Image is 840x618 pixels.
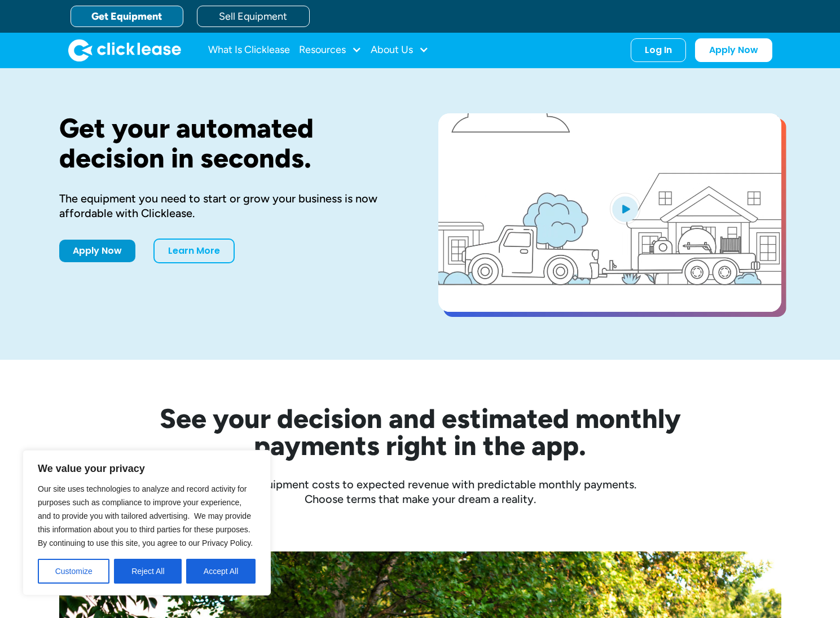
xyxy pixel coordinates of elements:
a: Apply Now [695,38,772,62]
span: Our site uses technologies to analyze and record activity for purposes such as compliance to impr... [38,484,253,548]
a: home [68,39,181,61]
a: open lightbox [438,113,781,312]
div: Compare equipment costs to expected revenue with predictable monthly payments. Choose terms that ... [59,477,781,506]
img: Clicklease logo [68,39,181,61]
div: The equipment you need to start or grow your business is now affordable with Clicklease. [59,191,402,220]
div: We value your privacy [23,450,271,595]
h2: See your decision and estimated monthly payments right in the app. [104,405,736,459]
div: About Us [371,39,429,61]
div: Log In [645,45,672,56]
a: Sell Equipment [197,6,310,27]
button: Customize [38,559,109,584]
div: Resources [299,39,362,61]
p: We value your privacy [38,462,256,475]
a: What Is Clicklease [208,39,290,61]
button: Reject All [114,559,182,584]
img: Blue play button logo on a light blue circular background [610,193,640,224]
h1: Get your automated decision in seconds. [59,113,402,173]
a: Apply Now [59,240,135,262]
button: Accept All [186,559,256,584]
a: Learn More [153,239,235,263]
a: Get Equipment [71,6,183,27]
